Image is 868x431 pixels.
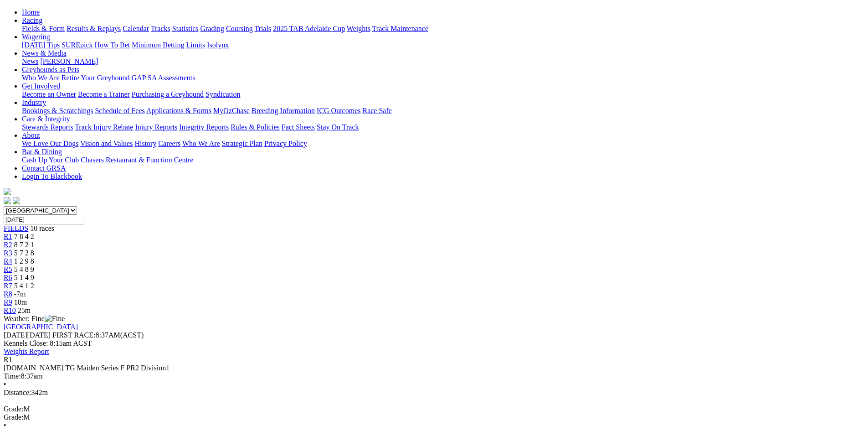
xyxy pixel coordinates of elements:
div: M [4,405,864,413]
a: Vision and Values [80,140,133,147]
div: Care & Integrity [22,123,864,131]
div: 342m [4,389,864,397]
span: 8:37AM(ACST) [52,331,144,339]
div: M [4,413,864,421]
span: 7 8 4 2 [14,233,34,240]
a: Coursing [226,25,253,32]
div: News & Media [22,57,864,66]
a: Weights Report [4,348,49,355]
a: Wagering [22,33,50,41]
span: R8 [4,290,12,298]
a: R7 [4,282,12,290]
a: [GEOGRAPHIC_DATA] [4,323,78,331]
span: R10 [4,306,16,314]
a: News [22,57,38,65]
span: 10m [14,298,27,306]
a: Results & Replays [67,25,121,32]
span: [DATE] [4,331,27,339]
div: 8:37am [4,372,864,380]
a: Syndication [205,90,240,98]
a: R5 [4,265,12,273]
span: 5 4 8 9 [14,265,34,273]
a: How To Bet [95,41,130,49]
a: Race Safe [362,107,391,114]
span: Weather: Fine [4,315,65,322]
a: FIELDS [4,224,28,232]
a: Breeding Information [252,107,315,114]
a: Track Maintenance [372,25,428,32]
span: Grade: [4,405,24,413]
div: [DOMAIN_NAME] TG Maiden Series F PR2 Division1 [4,364,864,372]
a: Weights [347,25,370,32]
img: logo-grsa-white.png [4,188,11,195]
a: Login To Blackbook [22,172,82,180]
a: Track Injury Rebate [75,123,133,131]
a: Tracks [151,25,170,32]
img: facebook.svg [4,197,11,204]
a: Isolynx [207,41,229,49]
span: R1 [4,356,12,363]
input: Select date [4,215,84,224]
a: Rules & Policies [231,123,280,131]
a: R3 [4,249,12,257]
a: Become a Trainer [78,90,130,98]
a: R2 [4,241,12,249]
a: Schedule of Fees [95,107,144,114]
span: 25m [18,306,31,314]
span: -7m [14,290,26,298]
div: Wagering [22,41,864,49]
a: [PERSON_NAME] [40,57,98,65]
span: 1 2 9 8 [14,257,34,265]
a: GAP SA Assessments [132,74,195,82]
a: SUREpick [62,41,92,49]
div: Kennels Close: 8:15am ACST [4,339,864,348]
a: R1 [4,233,12,240]
a: News & Media [22,49,67,57]
a: About [22,131,40,139]
a: [DATE] Tips [22,41,60,49]
a: Calendar [123,25,149,32]
div: Get Involved [22,90,864,99]
span: 5 1 4 9 [14,274,34,281]
a: Fact Sheets [282,123,315,131]
div: About [22,140,864,148]
a: Stay On Track [317,123,359,131]
a: Fields & Form [22,25,65,32]
a: MyOzChase [213,107,250,114]
img: Fine [45,315,65,323]
a: Retire Your Greyhound [62,74,130,82]
span: 10 races [30,224,54,232]
a: Cash Up Your Club [22,156,79,164]
div: Racing [22,25,864,33]
span: [DATE] [4,331,51,339]
span: Distance: [4,389,31,396]
a: R9 [4,298,12,306]
a: Racing [22,16,42,24]
span: • [4,380,6,388]
a: Privacy Policy [264,140,307,147]
a: Chasers Restaurant & Function Centre [81,156,193,164]
span: • [4,421,6,429]
a: Who We Are [182,140,220,147]
a: Care & Integrity [22,115,70,123]
a: Industry [22,99,46,106]
a: Minimum Betting Limits [132,41,205,49]
a: Become an Owner [22,90,76,98]
a: Who We Are [22,74,60,82]
span: FIRST RACE: [52,331,95,339]
a: Grading [200,25,224,32]
div: Bar & Dining [22,156,864,164]
a: R4 [4,257,12,265]
a: Get Involved [22,82,60,90]
a: Integrity Reports [179,123,229,131]
a: Bar & Dining [22,148,62,156]
a: Home [22,8,40,16]
a: 2025 TAB Adelaide Cup [273,25,345,32]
